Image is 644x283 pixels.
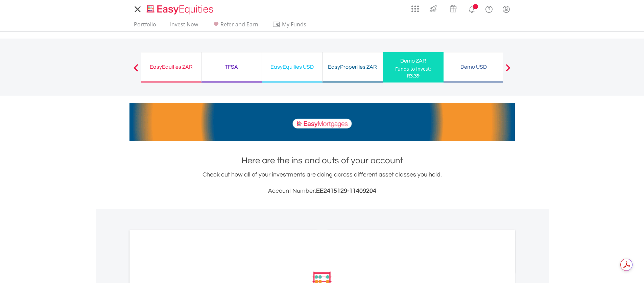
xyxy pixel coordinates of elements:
img: EasyEquities_Logo.png [145,4,216,15]
div: EasyEquities ZAR [145,62,197,72]
span: R3.39 [407,72,420,79]
img: thrive-v2.svg [428,3,439,14]
div: Demo ZAR [387,56,439,66]
span: Refer and Earn [220,21,258,28]
div: TFSA [206,62,258,72]
h1: Here are the ins and outs of your account [129,155,515,167]
img: grid-menu-icon.svg [411,5,419,13]
a: FAQ's and Support [480,2,498,15]
button: Next [501,67,515,74]
div: Check out how all of your investments are doing across different asset classes you hold. [129,170,515,196]
a: Notifications [463,2,480,15]
h3: Account Number: [129,186,515,196]
div: Demo USD [448,62,500,72]
div: EasyEquities USD [266,62,318,72]
div: Funds to invest: [395,66,431,72]
a: My Profile [498,2,515,17]
a: Portfolio [131,21,159,31]
a: Home page [144,2,216,15]
div: EasyProperties ZAR [327,62,379,72]
button: Previous [129,67,143,74]
span: EE2415129-11409204 [316,188,376,194]
a: Invest Now [167,21,201,31]
a: AppsGrid [407,2,423,13]
a: Vouchers [443,2,463,14]
span: My Funds [272,20,316,29]
a: Refer and Earn [209,21,261,31]
img: EasyMortage Promotion Banner [129,103,515,141]
img: vouchers-v2.svg [448,3,459,14]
